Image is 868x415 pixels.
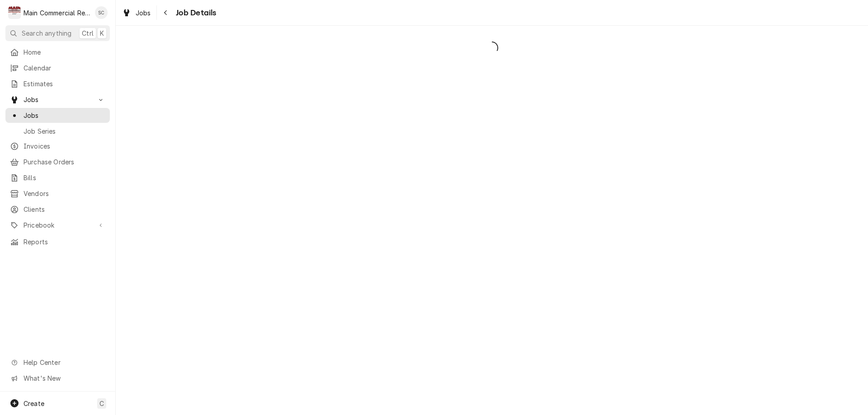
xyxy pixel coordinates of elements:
[5,218,110,233] a: Go to Pricebook
[24,47,105,57] span: Home
[159,5,173,20] button: Navigate back
[5,234,110,249] a: Reports
[22,28,71,38] span: Search anything
[24,373,104,383] span: What's New
[95,6,108,19] div: SC
[5,202,110,217] a: Clients
[24,79,105,89] span: Estimates
[5,355,110,370] a: Go to Help Center
[24,63,105,73] span: Calendar
[5,76,110,91] a: Estimates
[118,5,155,20] a: Jobs
[95,6,108,19] div: Scott Costello's Avatar
[24,8,90,18] div: Main Commercial Refrigeration Service
[24,237,105,247] span: Reports
[5,124,110,139] a: Job Series
[5,92,110,107] a: Go to Jobs
[5,61,110,75] a: Calendar
[5,25,110,41] button: Search anythingCtrlK
[116,38,868,57] span: Loading...
[24,189,105,198] span: Vendors
[24,400,44,407] span: Create
[24,358,104,367] span: Help Center
[24,126,105,136] span: Job Series
[136,8,151,18] span: Jobs
[24,173,105,182] span: Bills
[24,111,105,120] span: Jobs
[5,186,110,201] a: Vendors
[8,6,21,19] div: M
[8,6,21,19] div: Main Commercial Refrigeration Service's Avatar
[5,139,110,154] a: Invoices
[24,157,105,167] span: Purchase Orders
[173,7,217,19] span: Job Details
[82,28,94,38] span: Ctrl
[24,220,92,230] span: Pricebook
[24,141,105,151] span: Invoices
[24,205,105,214] span: Clients
[5,170,110,185] a: Bills
[5,45,110,60] a: Home
[99,399,104,408] span: C
[5,108,110,123] a: Jobs
[5,371,110,386] a: Go to What's New
[24,95,92,104] span: Jobs
[5,154,110,169] a: Purchase Orders
[100,28,104,38] span: K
